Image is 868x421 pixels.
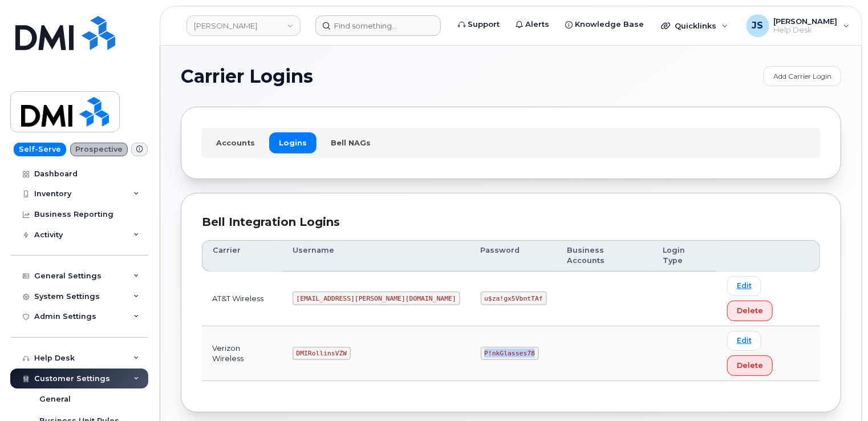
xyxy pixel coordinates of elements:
[321,132,380,153] a: Bell NAGs
[202,240,282,272] th: Carrier
[181,68,313,85] span: Carrier Logins
[727,276,761,296] a: Edit
[269,132,317,153] a: Logins
[293,292,460,305] code: [EMAIL_ADDRESS][PERSON_NAME][DOMAIN_NAME]
[202,214,820,230] div: Bell Integration Logins
[737,305,763,316] span: Delete
[470,240,557,272] th: Password
[557,240,653,272] th: Business Accounts
[737,360,763,371] span: Delete
[481,347,539,361] code: P!nkGlasses78
[206,132,265,153] a: Accounts
[481,292,547,305] code: u$za!gx5VbntTAf
[282,240,470,272] th: Username
[727,355,773,376] button: Delete
[727,331,761,351] a: Edit
[202,326,282,381] td: Verizon Wireless
[653,240,717,272] th: Login Type
[293,347,351,361] code: DMIRollinsVZW
[202,272,282,326] td: AT&T Wireless
[764,66,841,86] a: Add Carrier Login
[727,301,773,321] button: Delete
